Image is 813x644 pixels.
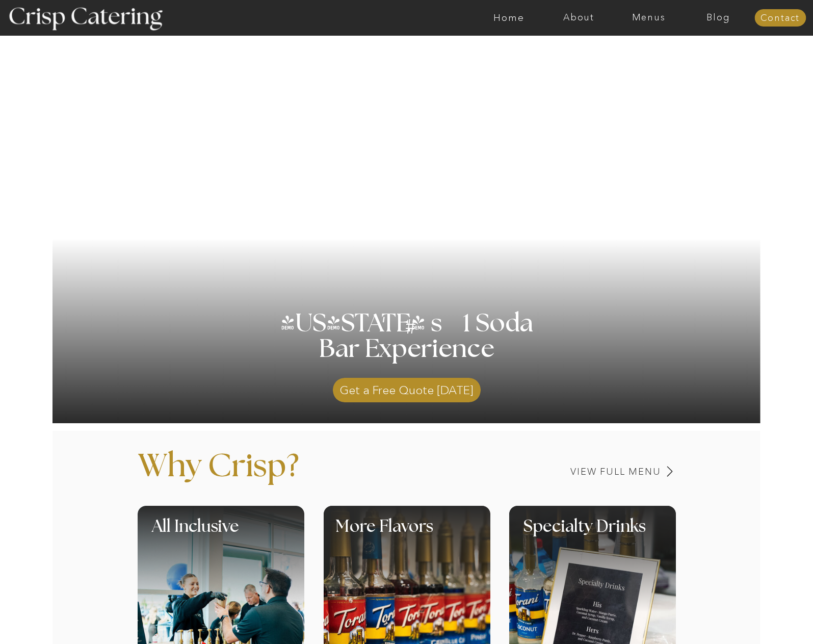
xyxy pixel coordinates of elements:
[711,593,813,644] iframe: podium webchat widget bubble
[152,519,340,549] h1: All Inclusive
[138,451,412,498] p: Why Crisp?
[500,467,661,477] a: View Full Menu
[684,13,753,23] a: Blog
[754,13,806,23] a: Contact
[383,317,441,346] h3: #
[277,311,537,388] h1: [US_STATE] s 1 Soda Bar Experience
[363,311,405,337] h3: '
[640,483,813,606] iframe: podium webchat widget prompt
[544,13,614,23] a: About
[523,519,706,549] h1: Specialty Drinks
[335,519,554,549] h1: More Flavors
[474,13,544,23] a: Home
[614,13,684,23] a: Menus
[333,373,481,402] a: Get a Free Quote [DATE]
